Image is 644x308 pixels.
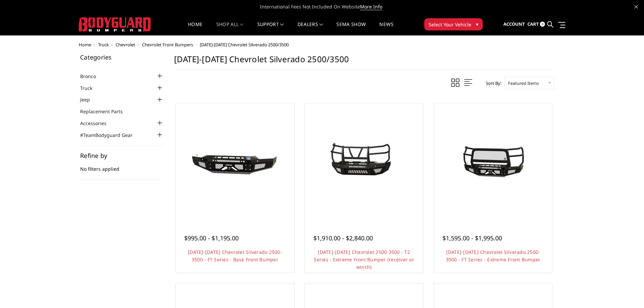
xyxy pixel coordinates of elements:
a: Cart 0 [527,15,545,33]
a: [DATE]-[DATE] Chevrolet 2500-3500 - T2 Series - Extreme Front Bumper (receiver or winch) [314,249,414,270]
span: ▾ [476,21,478,28]
span: $995.00 - $1,195.00 [184,234,239,242]
button: Select Your Vehicle [424,18,483,30]
a: Accessories [80,120,115,127]
span: 0 [540,22,545,27]
a: [DATE]-[DATE] Chevrolet Silverado 2500-3500 - FT Series - Extreme Front Bumper [446,249,541,263]
a: [DATE]-[DATE] Chevrolet Silverado 2500-3500 - FT Series - Base Front Bumper [188,249,282,263]
a: Account [503,15,525,33]
a: Dealers [297,22,323,35]
span: Cart [527,21,539,27]
div: No filters applied [80,152,164,180]
a: Replacement Parts [80,108,131,115]
span: [DATE]-[DATE] Chevrolet Silverado 2500/3500 [200,42,289,48]
a: Truck [98,42,109,48]
a: Jeep [80,96,98,103]
a: Home [188,22,202,35]
a: 2020-2023 Chevrolet Silverado 2500-3500 - FT Series - Base Front Bumper 2020-2023 Chevrolet Silve... [177,105,292,220]
a: 2020-2023 Chevrolet Silverado 2500-3500 - FT Series - Extreme Front Bumper 2020-2023 Chevrolet Si... [436,105,551,220]
a: shop all [216,22,244,35]
a: Home [79,42,91,48]
a: 2020-2023 Chevrolet 2500-3500 - T2 Series - Extreme Front Bumper (receiver or winch) 2020-2023 Ch... [307,105,422,220]
a: News [379,22,393,35]
span: $1,910.00 - $2,840.00 [313,234,373,242]
span: Account [503,21,525,27]
img: BODYGUARD BUMPERS [79,17,151,31]
h5: Refine by [80,152,164,159]
a: Truck [80,85,101,92]
h1: [DATE]-[DATE] Chevrolet Silverado 2500/3500 [174,54,554,70]
span: $1,595.00 - $1,995.00 [443,234,502,242]
a: #TeamBodyguard Gear [80,132,141,139]
a: More Info [360,3,382,10]
a: SEMA Show [336,22,366,35]
a: Support [257,22,284,35]
label: Sort By: [482,78,501,88]
h5: Categories [80,54,164,60]
a: Bronco [80,73,104,80]
span: Select Your Vehicle [429,21,471,28]
a: Chevrolet Front Bumpers [142,42,193,48]
a: Chevrolet [116,42,135,48]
